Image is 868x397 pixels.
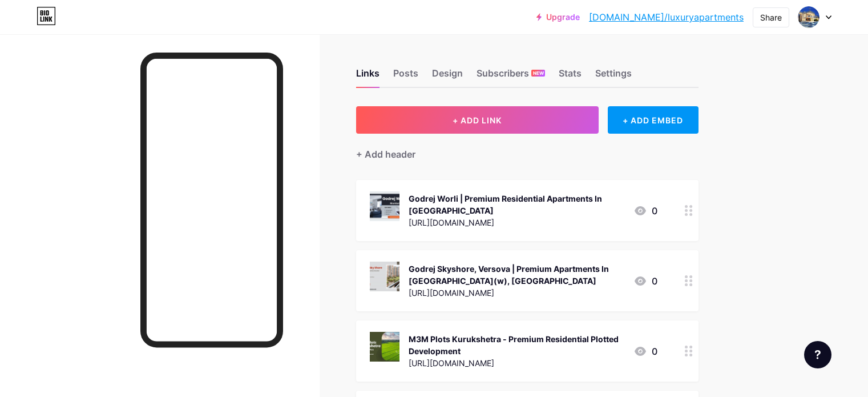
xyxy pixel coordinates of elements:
div: + Add header [356,147,415,161]
div: [URL][DOMAIN_NAME] [409,216,624,228]
div: [URL][DOMAIN_NAME] [409,357,624,369]
img: M3M Plots Kurukshetra - Premium Residential Plotted Development [370,332,399,362]
div: Stats [559,66,582,87]
div: Settings [595,66,632,87]
div: 0 [633,204,657,218]
span: + ADD LINK [453,115,502,125]
div: 0 [633,344,657,358]
div: Posts [393,66,418,87]
div: M3M Plots Kurukshetra - Premium Residential Plotted Development [409,333,624,357]
img: Godrej Worli | Premium Residential Apartments In Mumbai [370,191,399,221]
a: Upgrade [536,13,580,22]
div: Links [356,66,380,87]
div: Godrej Worli | Premium Residential Apartments In [GEOGRAPHIC_DATA] [409,193,624,216]
span: NEW [533,70,544,77]
img: luxuryapartments [798,6,819,28]
div: 0 [633,274,657,288]
div: + ADD EMBED [608,106,699,134]
div: Share [760,11,782,23]
img: Godrej Skyshore, Versova | Premium Apartments In Andheri(w), Mumbai [370,262,399,291]
div: Godrej Skyshore, Versova | Premium Apartments In [GEOGRAPHIC_DATA](w), [GEOGRAPHIC_DATA] [409,263,624,287]
div: Design [432,66,463,87]
a: [DOMAIN_NAME]/luxuryapartments [589,10,744,24]
div: Subscribers [477,66,545,87]
div: [URL][DOMAIN_NAME] [409,287,624,299]
button: + ADD LINK [356,106,599,134]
